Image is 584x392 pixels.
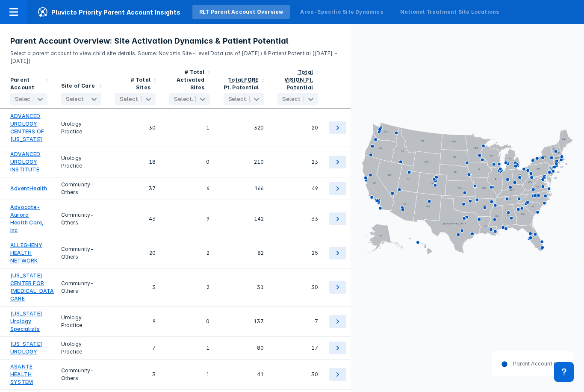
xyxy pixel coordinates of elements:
[115,363,156,386] div: 3
[61,272,102,303] div: Community-Others
[315,318,318,325] div: 7
[10,340,47,356] a: [US_STATE] UROLOGY
[10,242,47,265] a: ALLEGHENY HEALTH NETWORK
[10,76,42,91] div: Parent Account
[10,112,47,143] a: ADVANCED UROLOGY CENTERS OF [US_STATE]
[61,340,102,356] div: Urology Practice
[115,272,156,303] div: 3
[311,344,318,352] div: 17
[254,158,264,166] div: 210
[192,5,290,19] a: RLT Parent Account Overview
[115,242,156,265] div: 20
[10,363,47,386] a: ASANTE HEALTH SYSTEM
[257,283,264,291] div: 31
[293,5,389,19] a: Area-Specific Site Dynamics
[61,82,95,91] div: Site of Care
[10,272,56,303] a: [US_STATE] CENTER FOR [MEDICAL_DATA] CARE
[271,65,325,109] div: Sort
[300,8,383,16] div: Area-Specific Site Dynamics
[257,371,264,378] div: 41
[254,215,264,223] div: 142
[311,283,318,291] div: 30
[108,65,162,109] div: Sort
[284,69,313,91] div: Total VISION Pt. Potential
[169,150,210,174] div: 0
[115,203,156,234] div: 43
[217,65,271,109] div: Sort
[312,249,318,257] div: 25
[169,363,210,386] div: 1
[311,371,318,378] div: 30
[61,363,102,386] div: Community-Others
[554,362,574,382] div: Contact Support
[224,77,259,91] div: Total FORE Pt. Potential
[312,124,318,132] div: 20
[169,112,210,143] div: 1
[169,181,210,196] div: 6
[199,8,283,16] div: RLT Parent Account Overview
[61,203,102,234] div: Community-Others
[311,215,318,223] div: 33
[254,185,264,192] div: 166
[10,203,47,234] a: Advocate-Aurora Health Care, Inc
[169,203,210,234] div: 9
[115,112,156,143] div: 30
[61,310,102,333] div: Urology Practice
[312,158,318,166] div: 23
[10,150,47,174] a: ADVANCED UROLOGY INSTITUTE
[115,76,150,91] div: # Total Sites
[169,68,205,91] div: # Total Activated Sites
[257,249,264,257] div: 82
[10,185,47,192] a: AdventHealth
[115,150,156,174] div: 18
[61,242,102,265] div: Community-Others
[115,340,156,356] div: 7
[169,340,210,356] div: 1
[162,65,217,109] div: Sort
[10,310,47,333] a: [US_STATE] Urology Specialists
[393,5,506,19] a: National Treatment Site Locations
[115,310,156,333] div: 9
[169,242,210,265] div: 2
[254,124,264,132] div: 320
[54,65,109,109] div: Sort
[400,8,499,16] div: National Treatment Site Locations
[169,310,210,333] div: 0
[10,46,340,65] p: Select a parent account to view child site details. Source: Novartis Site-Level Data (as of [DATE...
[169,272,210,303] div: 2
[115,181,156,196] div: 37
[254,318,264,325] div: 137
[508,360,562,368] dd: Parent Account HQ
[10,36,340,46] h3: Parent Account Overview: Site Activation Dynamics & Patient Potential
[27,7,191,17] span: Pluvicto Priority Parent Account Insights
[61,181,102,196] div: Community-Others
[257,344,264,352] div: 80
[312,185,318,192] div: 49
[61,112,102,143] div: Urology Practice
[61,150,102,174] div: Urology Practice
